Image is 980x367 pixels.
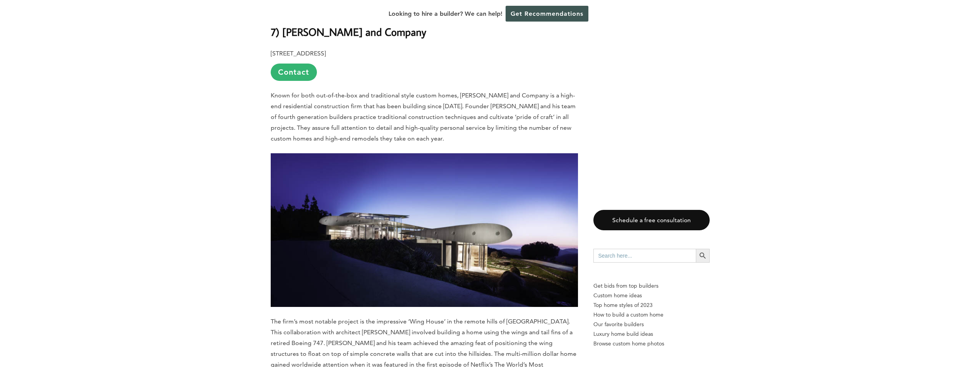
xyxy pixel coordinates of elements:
b: 7) [PERSON_NAME] and Company [271,25,426,39]
a: Contact [271,64,317,81]
p: Get bids from top builders [593,281,710,291]
a: Our favorite builders [593,320,710,329]
p: [STREET_ADDRESS] [271,48,578,81]
span: Known for both out-of-the-box and traditional style custom homes, [PERSON_NAME] and Company is a ... [271,92,576,142]
a: Top home styles of 2023 [593,300,710,310]
a: Schedule a free consultation [593,210,710,230]
a: Browse custom home photos [593,339,710,349]
a: How to build a custom home [593,310,710,320]
svg: Search [699,251,707,260]
a: Custom home ideas [593,291,710,300]
a: Get Recommendations [506,6,588,22]
input: Search here... [593,249,696,263]
a: Luxury home build ideas [593,329,710,339]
